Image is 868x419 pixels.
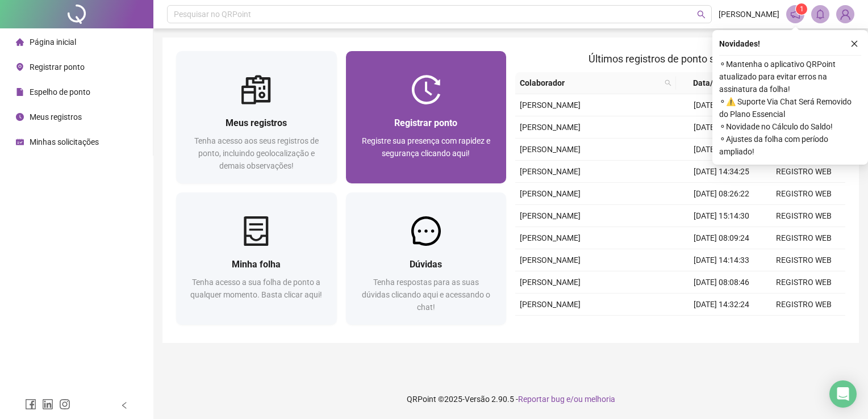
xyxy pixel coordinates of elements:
[719,58,861,95] span: ⚬ Mantenha o aplicativo QRPoint atualizado para evitar erros na assinatura da folha!
[681,271,763,294] td: [DATE] 08:08:46
[681,77,742,89] span: Data/Hora
[681,183,763,205] td: [DATE] 08:26:22
[719,120,861,133] span: ⚬ Novidade no Cálculo do Saldo!
[30,62,85,72] span: Registrar ponto
[681,294,763,316] td: [DATE] 14:32:24
[16,138,24,146] span: schedule
[681,316,763,338] td: [DATE] 08:00:40
[763,183,845,205] td: REGISTRO WEB
[520,300,581,309] span: [PERSON_NAME]
[394,118,457,128] span: Registrar ponto
[520,77,660,89] span: Colaborador
[30,112,82,121] span: Meus registros
[362,136,490,158] span: Registre sua presença com rapidez e segurança clicando aqui!
[837,6,854,23] img: 86812
[719,37,760,50] span: Novidades !
[362,278,490,312] span: Tenha respostas para as suas dúvidas clicando aqui e acessando o chat!
[520,167,581,176] span: [PERSON_NAME]
[520,211,581,220] span: [PERSON_NAME]
[681,205,763,227] td: [DATE] 15:14:30
[681,227,763,249] td: [DATE] 08:09:24
[30,87,90,97] span: Espelho de ponto
[697,10,706,19] span: search
[589,53,772,65] span: Últimos registros de ponto sincronizados
[16,88,24,96] span: file
[850,40,858,48] span: close
[465,395,490,404] span: Versão
[763,294,845,316] td: REGISTRO WEB
[681,161,763,183] td: [DATE] 14:34:25
[176,51,337,183] a: Meus registrosTenha acesso aos seus registros de ponto, incluindo geolocalização e demais observa...
[681,249,763,271] td: [DATE] 14:14:33
[153,379,868,419] footer: QRPoint © 2025 - 2.90.5 -
[520,189,581,198] span: [PERSON_NAME]
[520,100,581,110] span: [PERSON_NAME]
[42,399,53,410] span: linkedin
[59,399,70,410] span: instagram
[763,249,845,271] td: REGISTRO WEB
[681,139,763,161] td: [DATE] 08:07:28
[232,259,281,270] span: Minha folha
[30,137,99,146] span: Minhas solicitações
[120,401,128,409] span: left
[16,38,24,46] span: home
[763,161,845,183] td: REGISTRO WEB
[790,9,800,19] span: notification
[176,192,337,325] a: Minha folhaTenha acesso a sua folha de ponto a qualquer momento. Basta clicar aqui!
[681,116,763,139] td: [DATE] 14:05:43
[410,259,442,270] span: Dúvidas
[815,9,825,19] span: bell
[190,278,322,299] span: Tenha acesso a sua folha de ponto a qualquer momento. Basta clicar aqui!
[346,192,507,325] a: DúvidasTenha respostas para as suas dúvidas clicando aqui e acessando o chat!
[763,227,845,249] td: REGISTRO WEB
[16,113,24,121] span: clock-circle
[719,8,779,20] span: [PERSON_NAME]
[518,395,615,404] span: Reportar bug e/ou melhoria
[763,316,845,338] td: REGISTRO WEB
[520,255,581,265] span: [PERSON_NAME]
[681,94,763,116] td: [DATE] 08:08:49
[194,136,319,170] span: Tenha acesso aos seus registros de ponto, incluindo geolocalização e demais observações!
[16,63,24,71] span: environment
[763,271,845,294] td: REGISTRO WEB
[676,72,756,94] th: Data/Hora
[662,74,674,91] span: search
[520,278,581,287] span: [PERSON_NAME]
[226,118,287,128] span: Meus registros
[520,233,581,242] span: [PERSON_NAME]
[800,5,804,13] span: 1
[719,133,861,158] span: ⚬ Ajustes da folha com período ampliado!
[665,79,671,86] span: search
[796,3,807,15] sup: 1
[30,37,76,47] span: Página inicial
[346,51,507,183] a: Registrar pontoRegistre sua presença com rapidez e segurança clicando aqui!
[25,399,36,410] span: facebook
[520,145,581,154] span: [PERSON_NAME]
[520,123,581,132] span: [PERSON_NAME]
[763,205,845,227] td: REGISTRO WEB
[719,95,861,120] span: ⚬ ⚠️ Suporte Via Chat Será Removido do Plano Essencial
[829,380,857,408] div: Open Intercom Messenger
